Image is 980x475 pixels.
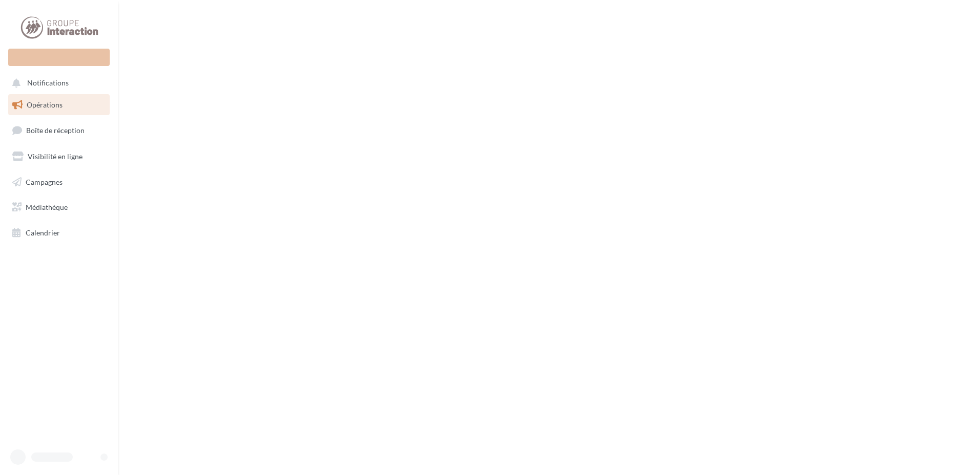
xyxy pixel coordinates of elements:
[26,203,68,211] span: Médiathèque
[26,126,85,135] span: Boîte de réception
[6,94,112,116] a: Opérations
[6,197,112,218] a: Médiathèque
[27,79,69,88] span: Notifications
[6,119,112,141] a: Boîte de réception
[27,100,63,109] span: Opérations
[8,49,110,66] div: Nouvelle campagne
[6,222,112,244] a: Calendrier
[26,177,63,186] span: Campagnes
[6,146,112,167] a: Visibilité en ligne
[26,228,60,237] span: Calendrier
[6,171,112,193] a: Campagnes
[28,152,83,161] span: Visibilité en ligne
